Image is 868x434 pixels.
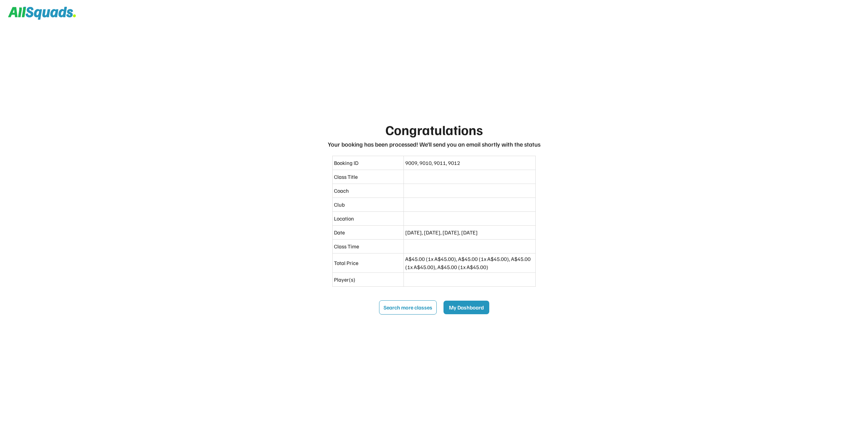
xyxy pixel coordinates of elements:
button: My Dashboard [443,301,489,314]
div: Your booking has been processed! We’ll send you an email shortly with the status [328,140,540,149]
div: Total Price [334,259,402,267]
div: Congratulations [386,119,483,140]
div: Coach [334,187,402,195]
div: Location [334,214,402,223]
div: Club [334,201,402,209]
button: Search more classes [379,300,437,315]
div: Date [334,228,402,237]
div: Booking ID [334,159,402,167]
div: Player(s) [334,276,402,284]
div: Class Title [334,173,402,181]
div: [DATE], [DATE], [DATE], [DATE] [405,228,534,237]
div: 9009, 9010, 9011, 9012 [405,159,534,167]
div: Class Time [334,242,402,250]
div: A$45.00 (1x A$45.00), A$45.00 (1x A$45.00), A$45.00 (1x A$45.00), A$45.00 (1x A$45.00) [405,255,534,271]
img: Squad%20Logo.svg [8,7,76,20]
